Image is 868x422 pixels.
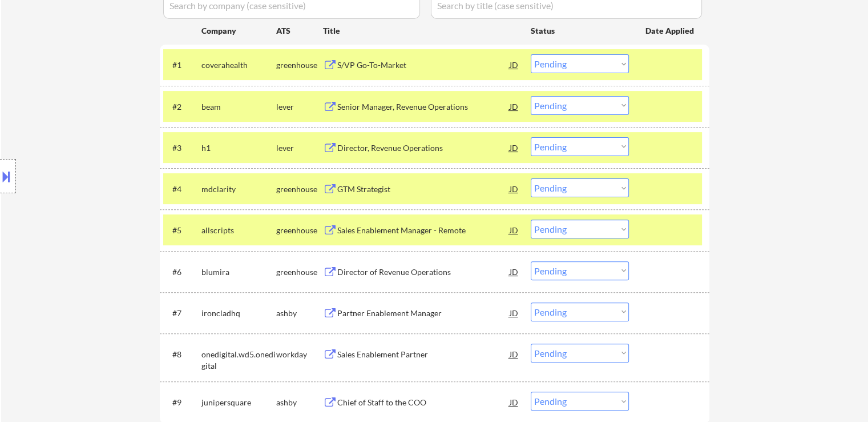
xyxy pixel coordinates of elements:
[276,101,323,113] div: lever
[508,344,520,364] div: JD
[172,397,192,408] div: #9
[508,137,520,158] div: JD
[337,142,510,154] div: Director, Revenue Operations
[645,25,696,37] div: Date Applied
[337,225,510,236] div: Sales Enablement Manager - Remote
[337,59,510,71] div: S/VP Go-To-Market
[276,225,323,236] div: greenhouse
[201,397,276,408] div: junipersquare
[276,142,323,154] div: lever
[172,59,192,71] div: #1
[201,59,276,71] div: coverahealth
[201,225,276,236] div: allscripts
[201,184,276,195] div: mdclarity
[276,184,323,195] div: greenhouse
[337,101,510,113] div: Senior Manager, Revenue Operations
[276,266,323,278] div: greenhouse
[276,349,323,360] div: workday
[201,101,276,113] div: beam
[201,349,276,371] div: onedigital.wd5.onedigital
[276,25,323,37] div: ATS
[337,184,510,195] div: GTM Strategist
[172,308,192,319] div: #7
[276,59,323,71] div: greenhouse
[508,261,520,282] div: JD
[508,54,520,75] div: JD
[531,20,629,41] div: Status
[201,25,276,37] div: Company
[508,302,520,323] div: JD
[201,142,276,154] div: h1
[323,25,520,37] div: Title
[201,308,276,319] div: ironcladhq
[276,397,323,408] div: ashby
[337,308,510,319] div: Partner Enablement Manager
[276,308,323,319] div: ashby
[337,397,510,408] div: Chief of Staff to the COO
[508,220,520,240] div: JD
[201,266,276,278] div: blumira
[172,349,192,360] div: #8
[508,392,520,412] div: JD
[508,96,520,117] div: JD
[508,178,520,199] div: JD
[337,349,510,360] div: Sales Enablement Partner
[337,266,510,278] div: Director of Revenue Operations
